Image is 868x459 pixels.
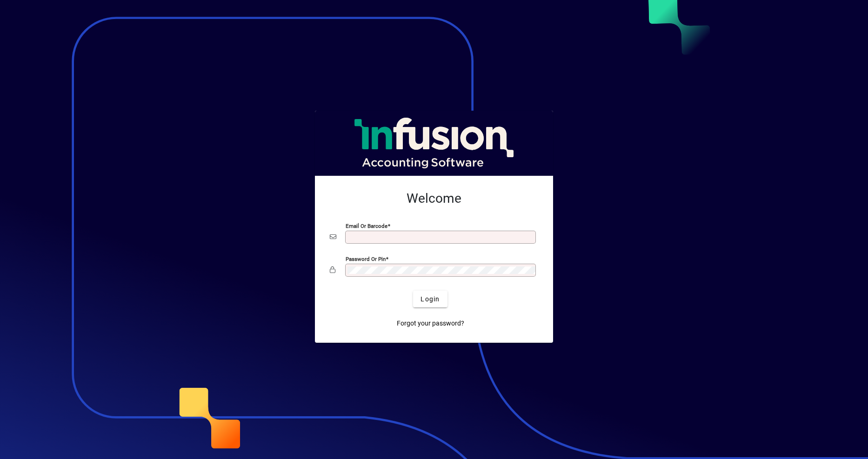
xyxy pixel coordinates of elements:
button: Login [413,291,447,307]
span: Forgot your password? [397,319,464,328]
a: Forgot your password? [393,315,468,332]
span: Login [421,294,440,304]
mat-label: Email or Barcode [346,223,387,229]
h2: Welcome [330,191,538,206]
mat-label: Password or Pin [346,256,386,262]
